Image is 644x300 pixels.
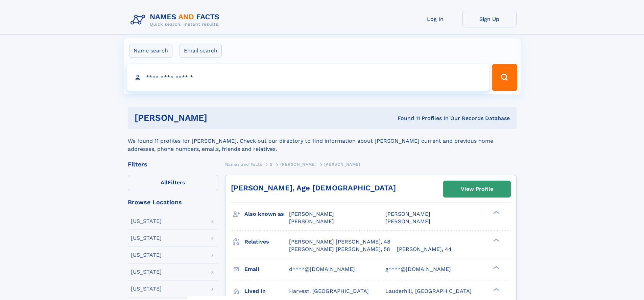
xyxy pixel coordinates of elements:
[461,181,493,197] div: View Profile
[289,211,334,217] span: [PERSON_NAME]
[244,285,289,297] h3: Lived in
[131,269,162,275] div: [US_STATE]
[128,161,218,167] div: Filters
[492,238,500,242] div: ❯
[492,210,500,215] div: ❯
[289,218,334,225] span: [PERSON_NAME]
[231,184,396,192] a: [PERSON_NAME], Age [DEMOGRAPHIC_DATA]
[270,160,273,168] a: S
[127,64,489,91] input: search input
[128,175,218,191] label: Filters
[385,288,472,294] span: Lauderhill, [GEOGRAPHIC_DATA]
[128,11,225,29] img: Logo Names and Facts
[444,181,510,197] a: View Profile
[129,44,172,58] label: Name search
[135,114,303,122] h1: [PERSON_NAME]
[131,218,162,224] div: [US_STATE]
[244,208,289,220] h3: Also known as
[385,211,430,217] span: [PERSON_NAME]
[462,11,517,27] a: Sign Up
[492,265,500,270] div: ❯
[492,64,517,91] button: Search Button
[180,44,222,58] label: Email search
[161,179,168,186] span: All
[280,162,316,167] span: [PERSON_NAME]
[225,160,262,168] a: Names and Facts
[131,252,162,258] div: [US_STATE]
[128,199,218,205] div: Browse Locations
[397,246,452,253] a: [PERSON_NAME], 44
[131,235,162,241] div: [US_STATE]
[302,115,510,122] div: Found 11 Profiles In Our Records Database
[408,11,462,27] a: Log In
[244,236,289,248] h3: Relatives
[280,160,316,168] a: [PERSON_NAME]
[385,218,430,225] span: [PERSON_NAME]
[289,238,390,246] a: [PERSON_NAME] [PERSON_NAME], 48
[492,287,500,292] div: ❯
[131,286,162,292] div: [US_STATE]
[289,288,369,294] span: Harvest, [GEOGRAPHIC_DATA]
[289,246,390,253] a: [PERSON_NAME] [PERSON_NAME], 58
[128,129,517,153] div: We found 11 profiles for [PERSON_NAME]. Check out our directory to find information about [PERSON...
[270,162,273,167] span: S
[244,263,289,275] h3: Email
[324,162,360,167] span: [PERSON_NAME]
